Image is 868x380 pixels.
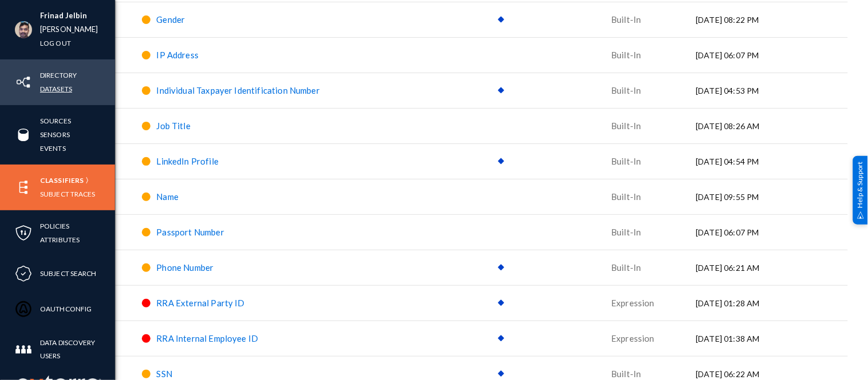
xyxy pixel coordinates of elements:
a: Sensors [40,128,70,141]
span: Phone Number [156,262,213,273]
a: Log out [40,37,71,50]
span: IP Address [156,50,199,60]
span: Name [156,191,179,202]
td: [DATE] 06:21 AM [696,250,848,285]
span: Built-In [611,262,641,273]
a: Passport Number [156,227,224,237]
td: [DATE] 01:38 AM [696,321,848,356]
img: icon-sources.svg [15,126,32,143]
a: Subject Search [40,267,97,280]
td: [DATE] 04:54 PM [696,143,848,179]
a: Individual Taxpayer Identification Number [156,86,320,95]
span: RRA Internal Employee ID [156,333,258,343]
a: LinkedIn Profile [156,157,219,166]
td: [DATE] 06:07 PM [696,214,848,250]
span: Built-In [611,121,641,131]
a: SSN [156,369,172,379]
a: OAuthConfig [40,302,92,315]
span: Expression [611,333,655,343]
a: Job Title [156,121,190,131]
a: Policies [40,219,69,233]
img: icon-inventory.svg [15,74,32,91]
li: Frinad Jelbin [40,9,98,23]
td: [DATE] 08:26 AM [696,108,848,143]
span: Passport Number [156,227,224,237]
img: icon-members.svg [15,341,32,358]
a: Events [40,142,66,155]
a: IP Address [156,50,199,60]
a: Classifiers [40,174,84,187]
a: Sources [40,114,71,127]
a: RRA Internal Employee ID [156,334,258,343]
span: Built-In [611,85,641,95]
span: Built-In [611,369,641,379]
span: Expression [611,298,655,308]
a: Directory [40,69,77,82]
span: Built-In [611,156,641,166]
span: Built-In [611,191,641,202]
a: Subject Traces [40,187,96,201]
img: ACg8ocK1ZkZ6gbMmCU1AeqPIsBvrTWeY1xNXvgxNjkUXxjcqAiPEIvU=s96-c [15,21,32,38]
a: Data Discovery Users [40,336,115,362]
a: Phone Number [156,263,213,273]
img: icon-oauth.svg [15,301,32,318]
td: [DATE] 08:22 PM [696,2,848,37]
span: Built-In [611,227,641,237]
a: Attributes [40,233,80,246]
img: icon-elements.svg [15,179,32,196]
td: [DATE] 04:53 PM [696,73,848,108]
td: [DATE] 06:07 PM [696,37,848,73]
a: Name [156,192,179,202]
a: Datasets [40,82,72,95]
span: Built-In [611,50,641,60]
img: help_support.svg [857,211,865,219]
td: [DATE] 09:55 PM [696,179,848,214]
a: [PERSON_NAME] [40,23,98,36]
img: icon-compliance.svg [15,265,32,282]
a: Gender [156,15,185,25]
span: Job Title [156,121,190,131]
img: icon-policies.svg [15,225,32,242]
span: Individual Taxpayer Identification Number [156,85,320,95]
td: [DATE] 01:28 AM [696,285,848,321]
a: RRA External Party ID [156,298,244,308]
span: SSN [156,369,172,379]
span: Built-In [611,14,641,25]
div: Help & Support [853,155,868,224]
